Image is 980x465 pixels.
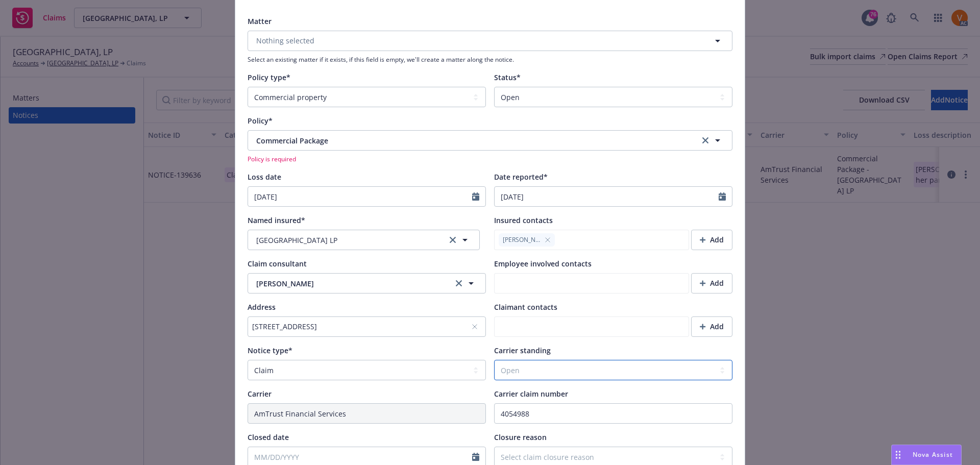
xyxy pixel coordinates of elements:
span: Claimant contacts [494,302,557,312]
span: Status* [494,72,521,82]
span: Closure reason [494,432,547,442]
span: Carrier claim number [494,389,568,399]
span: Date reported* [494,172,548,182]
span: Carrier [248,389,272,399]
button: Add [691,230,732,250]
div: Add [700,274,724,293]
button: [GEOGRAPHIC_DATA] LPclear selection [248,230,480,250]
span: Insured contacts [494,215,553,225]
div: [STREET_ADDRESS] [252,321,471,332]
button: Nothing selected [248,31,732,51]
span: Matter [248,16,272,26]
button: Add [691,273,732,293]
span: Named insured* [248,215,305,225]
div: Add [700,317,724,336]
span: Select an existing matter if it exists, if this field is empty, we'll create a matter along the n... [248,55,732,64]
input: MM/DD/YYYY [248,187,472,206]
button: [PERSON_NAME]clear selection [248,273,486,293]
span: Employee involved contacts [494,259,592,268]
a: clear selection [447,234,459,246]
span: [GEOGRAPHIC_DATA] LP [256,235,337,246]
span: [PERSON_NAME] "[PERSON_NAME]" [PERSON_NAME] [503,235,541,244]
button: Add [691,316,732,337]
svg: Calendar [472,453,479,461]
span: Address [248,302,276,312]
span: Notice type* [248,346,292,355]
span: Loss date [248,172,281,182]
span: Claim consultant [248,259,307,268]
span: Nova Assist [913,450,953,459]
span: Closed date [248,432,289,442]
button: [STREET_ADDRESS] [248,316,486,337]
button: Nova Assist [891,445,962,465]
span: Policy type* [248,72,290,82]
div: Drag to move [892,445,904,464]
svg: Calendar [472,192,479,201]
div: Add [700,230,724,250]
span: Policy is required [248,155,732,163]
span: Policy* [248,116,273,126]
a: clear selection [453,277,465,289]
span: Carrier standing [494,346,551,355]
span: [PERSON_NAME] [256,278,444,289]
button: Commercial Packageclear selection [248,130,732,151]
input: MM/DD/YYYY [495,187,719,206]
a: clear selection [699,134,712,146]
span: Nothing selected [256,35,314,46]
svg: Calendar [719,192,726,201]
span: Commercial Package [256,135,666,146]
